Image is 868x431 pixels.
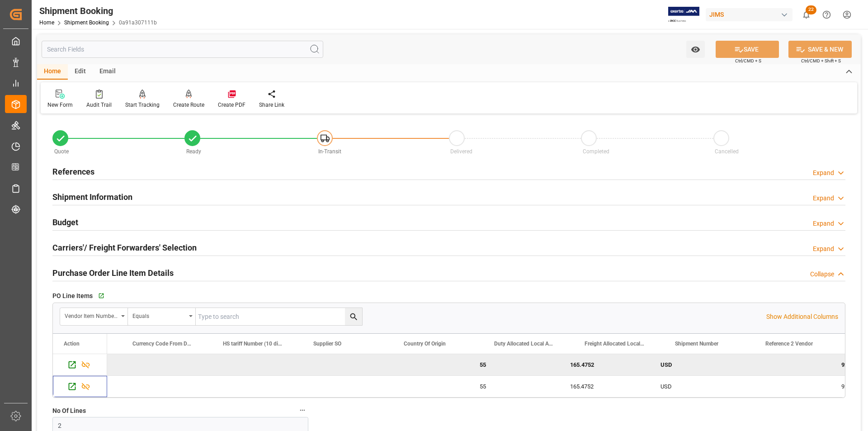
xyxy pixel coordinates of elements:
[766,312,838,322] p: Show Additional Columns
[125,101,160,109] div: Start Tracking
[559,376,650,397] div: 165.4752
[47,101,73,109] div: New Form
[585,341,645,347] span: Freight Allocated Local Amount
[686,41,705,58] button: open menu
[132,341,193,347] span: Currency Code From Detail
[816,5,837,25] button: Help Center
[668,7,699,23] img: Exertis%20JAM%20-%20Email%20Logo.jpg_1722504956.jpg
[345,308,362,325] button: search button
[469,354,559,375] div: 55
[37,64,68,80] div: Home
[52,291,93,301] span: PO Line Items
[42,41,323,58] input: Search Fields
[65,310,118,320] div: Vendor Item Number (By The Supplier)
[716,41,779,58] button: SAVE
[494,341,555,347] span: Duty Allocated Local Amount
[318,148,341,155] span: In-Transit
[52,216,78,228] h2: Budget
[52,406,86,416] span: No Of Lines
[796,5,816,25] button: show 22 new notifications
[52,267,174,279] h2: Purchase Order Line Item Details
[52,242,197,254] h2: Carriers'/ Freight Forwarders' Selection
[93,64,123,80] div: Email
[39,19,54,26] a: Home
[259,101,284,109] div: Share Link
[218,101,245,109] div: Create PDF
[173,101,204,109] div: Create Route
[813,219,834,228] div: Expand
[715,148,739,155] span: Cancelled
[223,341,283,347] span: HS tariff Number (10 digit classification code)
[132,310,186,320] div: Equals
[650,354,740,375] div: USD
[39,4,157,18] div: Shipment Booking
[53,376,107,398] div: Press SPACE to select this row.
[706,8,793,21] div: JIMS
[813,244,834,254] div: Expand
[86,101,112,109] div: Audit Trail
[706,6,796,23] button: JIMS
[813,194,834,203] div: Expand
[801,57,841,64] span: Ctrl/CMD + Shift + S
[313,341,341,347] span: Supplier SO
[735,57,761,64] span: Ctrl/CMD + S
[788,41,852,58] button: SAVE & NEW
[186,148,201,155] span: Ready
[450,148,472,155] span: Delivered
[196,308,362,325] input: Type to search
[128,308,196,325] button: open menu
[810,270,834,279] div: Collapse
[469,376,559,397] div: 55
[675,341,718,347] span: Shipment Number
[813,168,834,178] div: Expand
[64,341,80,347] div: Action
[68,64,93,80] div: Edit
[559,354,650,375] div: 165.4752
[54,148,69,155] span: Quote
[297,404,308,416] button: No Of Lines
[60,308,128,325] button: open menu
[52,166,94,178] h2: References
[64,19,109,26] a: Shipment Booking
[806,5,816,14] span: 22
[583,148,609,155] span: Completed
[404,341,446,347] span: Country Of Origin
[53,354,107,376] div: Press SPACE to deselect this row.
[650,376,740,397] div: USD
[765,341,813,347] span: Reference 2 Vendor
[52,191,132,203] h2: Shipment Information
